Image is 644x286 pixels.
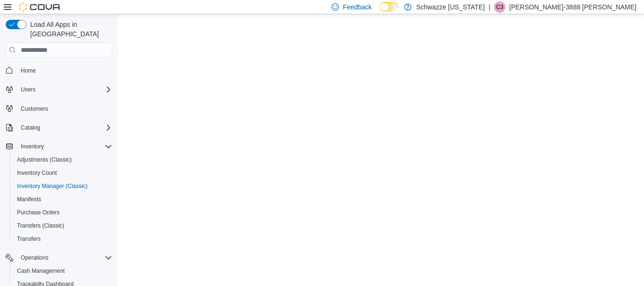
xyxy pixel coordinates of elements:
span: Purchase Orders [17,209,60,216]
button: Adjustments (Classic) [9,153,116,166]
button: Transfers [9,232,116,245]
p: Schwazze [US_STATE] [416,1,485,13]
span: Home [17,64,112,76]
a: Purchase Orders [13,207,64,218]
span: Transfers [13,233,112,245]
span: C3 [496,1,503,13]
button: Operations [17,252,52,263]
a: Home [17,65,40,76]
span: Catalog [17,122,112,133]
span: Users [17,84,112,95]
span: Feedback [343,2,372,12]
span: Inventory Count [17,169,57,177]
button: Catalog [17,122,44,133]
button: Inventory Manager (Classic) [9,180,116,193]
span: Users [21,86,35,93]
button: Inventory [17,141,48,152]
span: Inventory Manager (Classic) [17,182,88,190]
span: Operations [17,252,112,263]
span: Transfers [17,235,41,243]
button: Home [2,63,116,77]
p: | [488,1,490,13]
span: Cash Management [17,267,65,275]
span: Cash Management [13,265,112,277]
a: Inventory Count [13,167,61,179]
a: Manifests [13,194,45,205]
span: Inventory Count [13,167,112,179]
span: Customers [17,103,112,114]
input: Dark Mode [380,2,399,12]
button: Purchase Orders [9,206,116,219]
span: Inventory Manager (Classic) [13,180,112,192]
img: Cova [19,2,61,12]
button: Catalog [2,121,116,134]
button: Transfers (Classic) [9,219,116,232]
button: Inventory Count [9,166,116,180]
p: [PERSON_NAME]-3888 [PERSON_NAME] [509,1,636,13]
a: Transfers [13,233,44,245]
a: Customers [17,103,52,114]
span: Adjustments (Classic) [17,156,72,163]
span: Customers [21,105,48,113]
span: Inventory [21,143,44,150]
span: Transfers (Classic) [13,220,112,231]
button: Users [2,83,116,96]
a: Transfers (Classic) [13,220,68,231]
a: Adjustments (Classic) [13,154,75,165]
button: Users [17,84,39,95]
a: Cash Management [13,265,68,277]
button: Customers [2,102,116,115]
button: Operations [2,251,116,264]
a: Inventory Manager (Classic) [13,180,91,192]
span: Manifests [13,194,112,205]
div: Christopher-3888 Perales [494,1,505,13]
span: Adjustments (Classic) [13,154,112,165]
span: Transfers (Classic) [17,222,64,229]
span: Manifests [17,196,41,203]
span: Purchase Orders [13,207,112,218]
button: Inventory [2,140,116,153]
span: Catalog [21,124,40,131]
span: Operations [21,254,49,261]
span: Home [21,67,36,74]
button: Cash Management [9,264,116,278]
span: Load All Apps in [GEOGRAPHIC_DATA] [26,20,112,39]
button: Manifests [9,193,116,206]
span: Inventory [17,141,112,152]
